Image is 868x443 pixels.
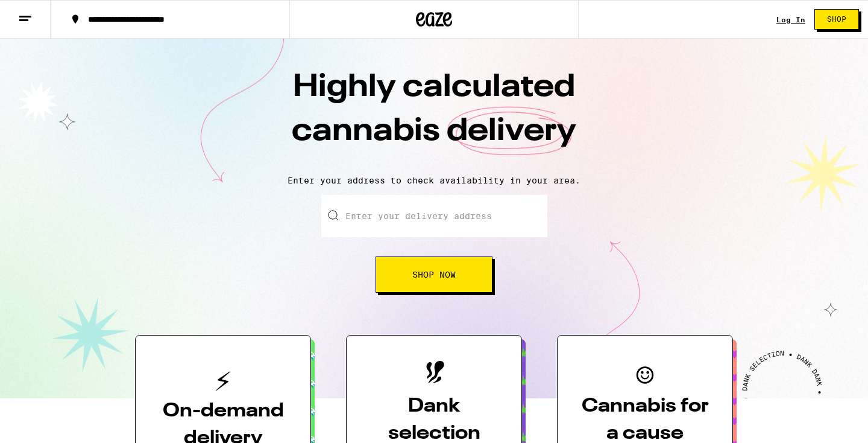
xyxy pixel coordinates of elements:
[827,16,846,23] span: Shop
[12,176,856,185] p: Enter your address to check availability in your area.
[321,195,547,237] input: Enter your delivery address
[776,16,805,24] a: Log In
[412,270,456,279] span: Shop Now
[805,9,868,30] a: Shop
[223,66,645,166] h1: Highly calculated cannabis delivery
[376,257,492,293] button: Shop Now
[814,9,859,30] button: Shop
